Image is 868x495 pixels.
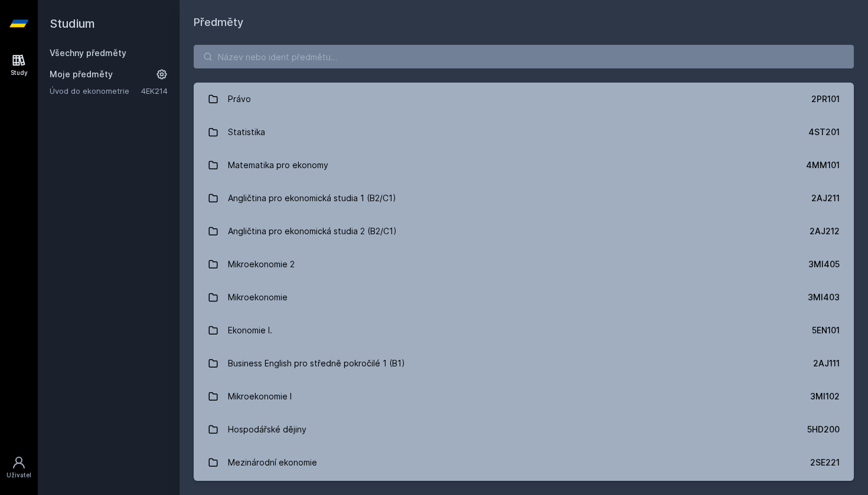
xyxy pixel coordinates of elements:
a: Mezinárodní ekonomie 2SE221 [194,446,854,479]
div: 2AJ212 [810,225,840,237]
a: 4EK214 [141,86,168,96]
div: 5EN101 [812,324,840,336]
div: 3MI403 [808,291,840,303]
a: Právo 2PR101 [194,83,854,116]
div: 3MI405 [808,258,840,270]
a: Angličtina pro ekonomická studia 2 (B2/C1) 2AJ212 [194,215,854,248]
a: Hospodářské dějiny 5HD200 [194,413,854,446]
a: Mikroekonomie 2 3MI405 [194,248,854,281]
a: Úvod do ekonometrie [50,85,141,97]
div: Uživatel [6,471,31,480]
div: Angličtina pro ekonomická studia 2 (B2/C1) [228,219,397,243]
div: Právo [228,87,251,111]
a: Mikroekonomie I 3MI102 [194,380,854,413]
div: Mikroekonomie 2 [228,253,295,276]
div: 4MM101 [806,159,840,171]
input: Název nebo ident předmětu… [194,45,854,68]
div: 2AJ211 [811,192,840,204]
a: Ekonomie I. 5EN101 [194,314,854,347]
div: Study [11,68,28,77]
div: Matematika pro ekonomy [228,153,328,177]
div: Statistika [228,120,265,144]
span: Moje předměty [50,68,113,80]
div: 2PR101 [811,93,840,105]
a: Statistika 4ST201 [194,116,854,149]
a: Všechny předměty [50,48,126,58]
div: 2SE221 [810,457,840,468]
div: 4ST201 [808,126,840,138]
a: Uživatel [2,450,35,486]
a: Business English pro středně pokročilé 1 (B1) 2AJ111 [194,347,854,380]
a: Angličtina pro ekonomická studia 1 (B2/C1) 2AJ211 [194,182,854,215]
a: Mikroekonomie 3MI403 [194,281,854,314]
div: Angličtina pro ekonomická studia 1 (B2/C1) [228,186,396,210]
a: Study [2,47,35,83]
div: Business English pro středně pokročilé 1 (B1) [228,352,405,375]
div: Mezinárodní ekonomie [228,451,317,474]
div: Ekonomie I. [228,319,272,342]
a: Matematika pro ekonomy 4MM101 [194,149,854,182]
div: Mikroekonomie I [228,385,292,408]
h1: Předměty [194,14,854,31]
div: 3MI102 [810,391,840,402]
div: 2AJ111 [813,358,840,369]
div: Mikroekonomie [228,286,288,309]
div: Hospodářské dějiny [228,418,306,441]
div: 5HD200 [807,424,840,435]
